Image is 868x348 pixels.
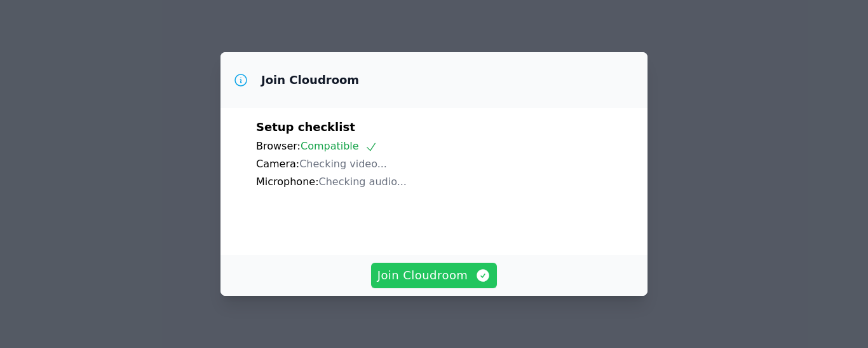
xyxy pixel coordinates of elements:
span: Join Cloudroom [377,267,491,284]
span: Checking video... [299,158,387,170]
span: Camera: [256,158,299,170]
button: Join Cloudroom [371,263,498,288]
span: Browser: [256,140,301,152]
span: Compatible [301,140,377,152]
span: Checking audio... [319,176,407,188]
span: Setup checklist [256,120,355,134]
span: Microphone: [256,176,319,188]
h3: Join Cloudroom [261,73,359,88]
